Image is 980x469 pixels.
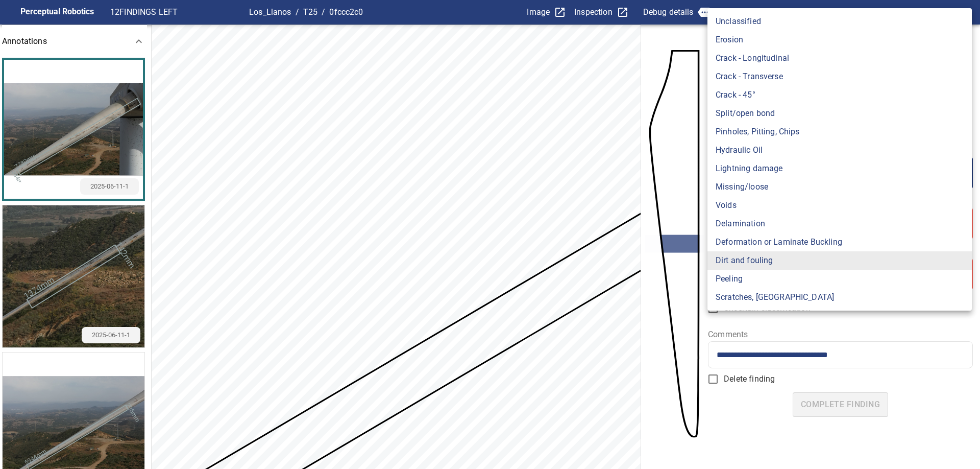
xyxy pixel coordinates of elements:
li: Split/open bond [707,104,972,123]
li: Lightning damage [707,159,972,178]
li: Missing/loose [707,178,972,196]
li: Voids [707,196,972,215]
li: Unclassified [707,12,972,31]
li: Scratches, [GEOGRAPHIC_DATA] [707,288,972,307]
li: Delamination [707,215,972,233]
li: Hydraulic Oil [707,141,972,159]
li: Erosion [707,31,972,49]
li: Peeling [707,270,972,288]
li: Pinholes, Pitting, Chips [707,123,972,141]
li: Crack - Transverse [707,67,972,86]
li: Deformation or Laminate Buckling [707,233,972,251]
li: Crack - Longitudinal [707,49,972,67]
li: Crack - 45° [707,86,972,104]
li: Dirt and fouling [707,251,972,270]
